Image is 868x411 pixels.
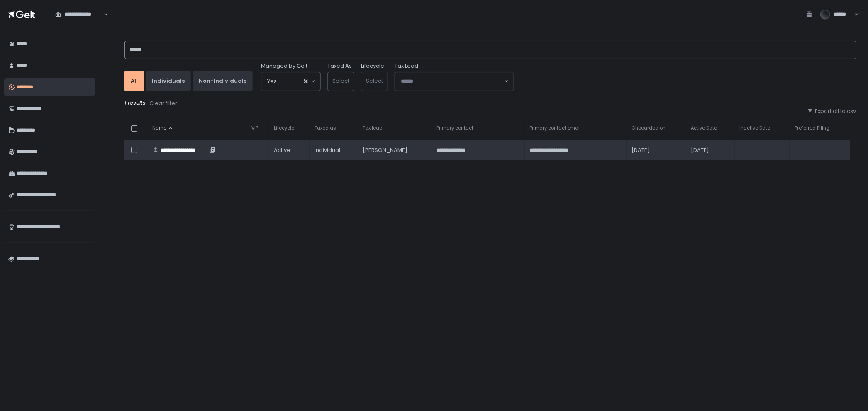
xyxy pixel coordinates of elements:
[274,147,290,154] span: active
[691,147,730,154] div: [DATE]
[401,77,504,86] input: Search for option
[251,125,258,131] span: VIP
[530,125,581,131] span: Primary contact email
[193,71,253,91] button: Non-Individuals
[261,62,307,70] span: Managed by Gelt
[740,125,770,131] span: Inactive Date
[631,147,681,154] div: [DATE]
[363,147,427,154] div: [PERSON_NAME]
[327,62,352,70] label: Taxed As
[361,62,384,70] label: Lifecycle
[277,77,303,86] input: Search for option
[315,147,353,154] div: Individual
[332,77,349,85] span: Select
[149,99,178,108] button: Clear filter
[366,77,383,85] span: Select
[274,125,294,131] span: Lifecycle
[691,125,717,131] span: Active Date
[146,71,191,91] button: Individuals
[807,108,856,115] button: Export all to csv
[437,125,474,131] span: Primary contact
[50,5,108,23] div: Search for option
[363,125,383,131] span: Tax lead
[304,79,308,83] button: Clear Selected
[131,77,138,85] div: All
[795,147,845,154] div: -
[261,72,320,91] div: Search for option
[152,125,166,131] span: Name
[152,77,185,85] div: Individuals
[631,125,666,131] span: Onboarded on
[199,77,246,85] div: Non-Individuals
[395,62,418,70] span: Tax Lead
[395,72,514,91] div: Search for option
[124,99,856,108] div: 1 results
[795,125,829,131] span: Preferred Filing
[740,147,785,154] div: -
[124,71,144,91] button: All
[267,77,277,86] span: Yes
[315,125,336,131] span: Taxed as
[149,100,177,107] div: Clear filter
